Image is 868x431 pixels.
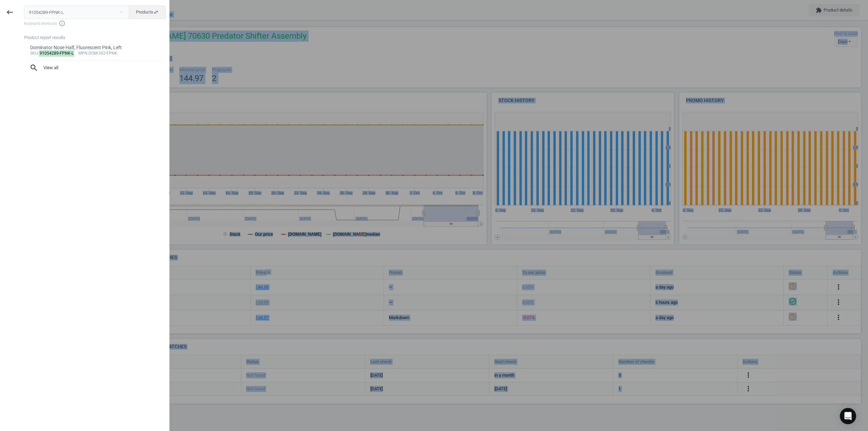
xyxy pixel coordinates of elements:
div: Open Intercom Messenger [840,408,856,424]
span: Keyboard shortcuts [24,20,166,27]
span: Products [136,9,159,15]
div: Product report results [24,35,169,41]
div: : :DOM-302-FPNK [30,51,160,56]
div: Dominator Nose Half, Fluorescent Pink, Left [30,44,160,51]
i: keyboard_backspace [6,8,14,16]
button: Close [116,9,126,15]
button: keyboard_backspace [2,4,18,20]
span: sku [30,51,38,56]
span: mpn [78,51,87,56]
i: swap_horiz [153,9,159,15]
i: search [29,63,38,72]
span: View all [29,63,160,72]
input: Enter the SKU or product name [24,5,130,19]
button: Productsswap_horiz [129,5,166,19]
i: info_outline [59,20,65,27]
mark: 91054289-FPNK-L [39,50,75,57]
button: searchView all [24,60,166,75]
